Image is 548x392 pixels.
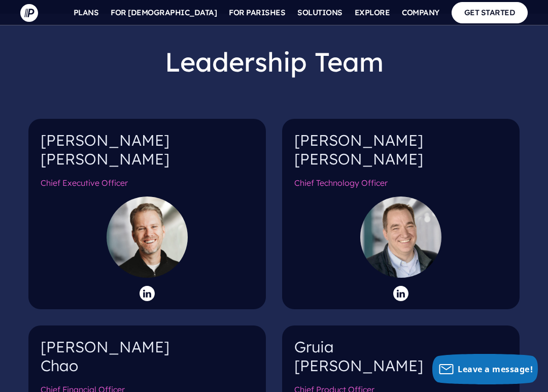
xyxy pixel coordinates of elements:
[294,338,507,384] h4: Gruia [PERSON_NAME]
[458,364,533,375] span: Leave a message!
[294,177,507,197] h6: Chief Technology Officer
[41,338,254,384] h4: [PERSON_NAME] Chao
[452,2,528,23] a: GET STARTED
[432,354,538,384] button: Leave a message!
[41,177,254,197] h6: Chief Executive Officer
[41,131,254,177] h4: [PERSON_NAME] [PERSON_NAME]
[294,131,507,177] h4: [PERSON_NAME] [PERSON_NAME]
[28,38,520,86] h2: Leadership Team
